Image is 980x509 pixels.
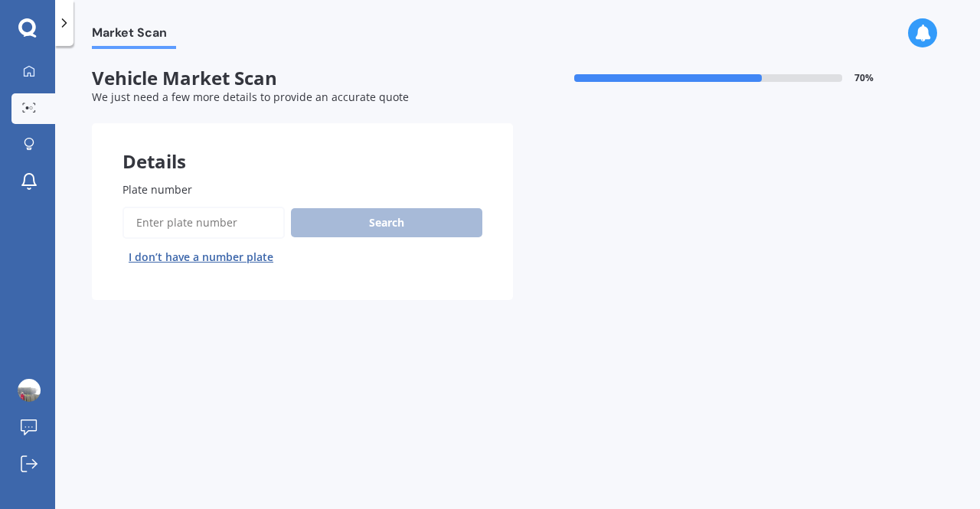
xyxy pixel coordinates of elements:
[122,182,192,197] span: Plate number
[854,73,874,83] span: 70 %
[92,25,176,46] span: Market Scan
[18,379,41,402] img: ACg8ocJjhttXvRXulKC1lnK3YBtsTBNHt10SVX5IJWxeAlIgsu8t1zsu=s96-c
[92,90,409,104] span: We just need a few more details to provide an accurate quote
[92,67,513,90] span: Vehicle Market Scan
[122,245,279,269] button: I don’t have a number plate
[92,123,513,169] div: Details
[122,207,285,239] input: Enter plate number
